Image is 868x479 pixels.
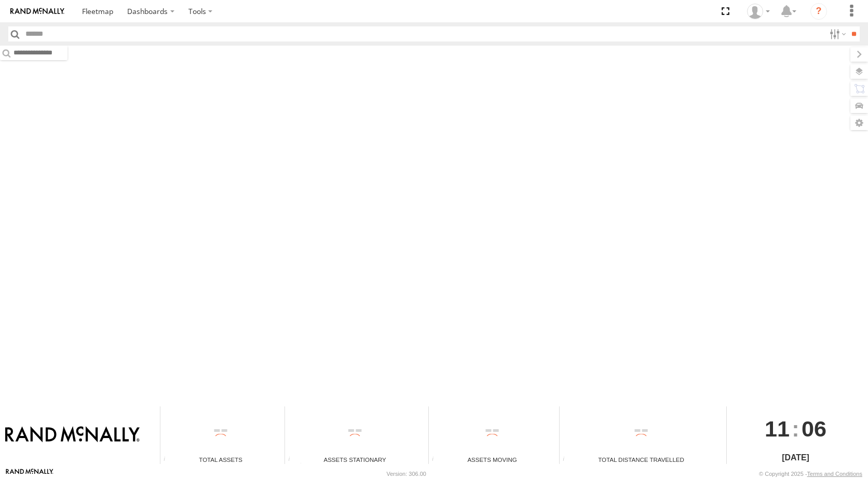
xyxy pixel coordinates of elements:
div: Assets Moving [429,455,555,464]
i: ? [810,3,827,20]
div: © Copyright 2025 - [759,471,862,477]
div: Total number of assets current stationary. [285,456,301,464]
div: Version: 306.00 [387,471,426,477]
span: 06 [802,406,826,451]
div: Assets Stationary [285,455,425,464]
a: Visit our Website [6,469,53,479]
label: Search Filter Options [825,26,848,41]
img: Rand McNally [5,426,140,444]
span: 11 [765,406,790,451]
a: Terms and Conditions [807,471,862,477]
div: Total number of assets current in transit. [429,456,444,464]
div: Valeo Dash [743,4,774,19]
div: [DATE] [727,452,864,464]
div: Total Assets [160,455,281,464]
img: rand-logo.svg [10,8,64,15]
div: : [727,406,864,451]
div: Total Distance Travelled [560,455,723,464]
label: Map Settings [850,116,868,130]
div: Total number of Enabled Assets [160,456,176,464]
div: Total distance travelled by all assets within specified date range and applied filters [560,456,575,464]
